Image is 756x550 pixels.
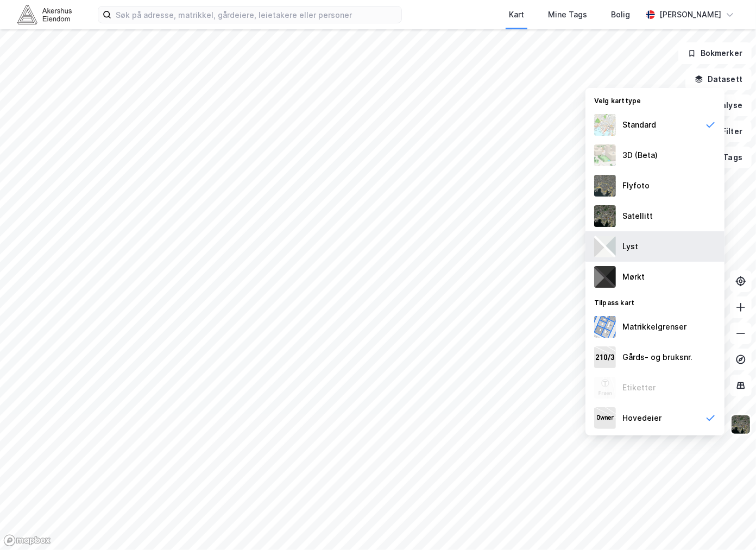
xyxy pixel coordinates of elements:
[702,498,756,550] div: Kontrollprogram for chat
[659,8,721,21] div: [PERSON_NAME]
[594,377,616,399] img: Z
[678,42,752,64] button: Bokmerker
[622,240,638,253] div: Lyst
[622,270,645,283] div: Mørkt
[622,210,653,223] div: Satellitt
[3,534,51,547] a: Mapbox homepage
[548,8,587,21] div: Mine Tags
[594,266,616,288] img: nCdM7BzjoCAAAAAElFTkSuQmCC
[622,149,658,162] div: 3D (Beta)
[594,114,616,136] img: Z
[594,346,616,368] img: cadastreKeys.547ab17ec502f5a4ef2b.jpeg
[594,205,616,227] img: 9k=
[622,381,656,394] div: Etiketter
[685,68,752,90] button: Datasett
[701,147,752,168] button: Tags
[585,292,724,312] div: Tilpass kart
[594,407,616,429] img: majorOwner.b5e170eddb5c04bfeeff.jpeg
[700,121,752,142] button: Filter
[585,90,724,110] div: Velg karttype
[594,236,616,257] img: luj3wr1y2y3+OchiMxRmMxRlscgabnMEmZ7DJGWxyBpucwSZnsMkZbHIGm5zBJmewyRlscgabnMEmZ7DJGWxyBpucwSZnsMkZ...
[111,7,401,23] input: Søk på adresse, matrikkel, gårdeiere, leietakere eller personer
[594,316,616,338] img: cadastreBorders.cfe08de4b5ddd52a10de.jpeg
[17,5,72,24] img: akershus-eiendom-logo.9091f326c980b4bce74ccdd9f866810c.svg
[622,179,650,192] div: Flyfoto
[622,320,686,333] div: Matrikkelgrenser
[594,144,616,166] img: Z
[622,412,661,425] div: Hovedeier
[730,414,751,435] img: 9k=
[702,498,756,550] iframe: Chat Widget
[594,175,616,197] img: Z
[611,8,630,21] div: Bolig
[622,118,656,131] div: Standard
[509,8,524,21] div: Kart
[622,351,692,364] div: Gårds- og bruksnr.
